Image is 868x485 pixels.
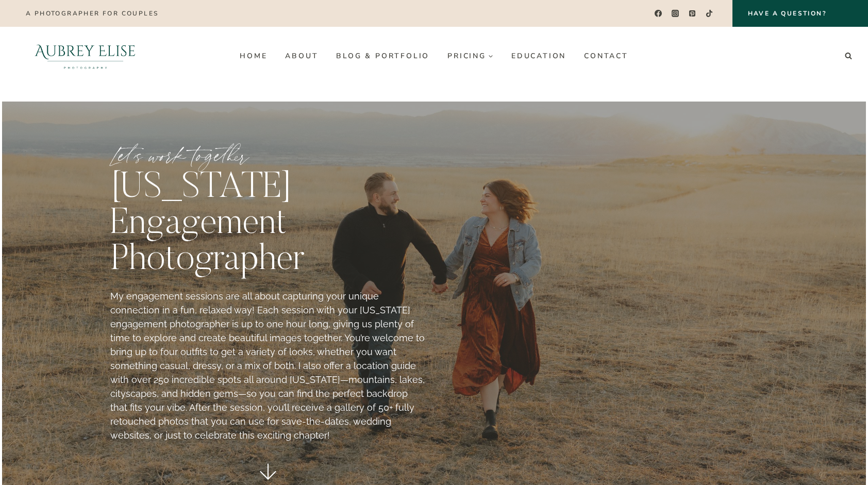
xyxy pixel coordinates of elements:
[110,289,426,442] p: My engagement sessions are all about capturing your unique connection in a fun, relaxed way! Each...
[439,47,503,64] a: Pricing
[668,6,683,21] a: Instagram
[327,47,439,64] a: Blog & Portfolio
[447,52,493,60] span: Pricing
[276,47,327,64] a: About
[110,145,426,165] p: Let’s work together
[26,10,158,17] p: A photographer for couples
[702,6,717,21] a: TikTok
[650,6,665,21] a: Facebook
[231,47,276,64] a: Home
[231,47,637,64] nav: Primary
[502,47,575,64] a: Education
[110,171,426,279] h1: [US_STATE] Engagement Photographer
[12,27,158,85] img: Aubrey Elise Photography
[575,47,638,64] a: Contact
[841,49,856,63] button: View Search Form
[685,6,700,21] a: Pinterest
